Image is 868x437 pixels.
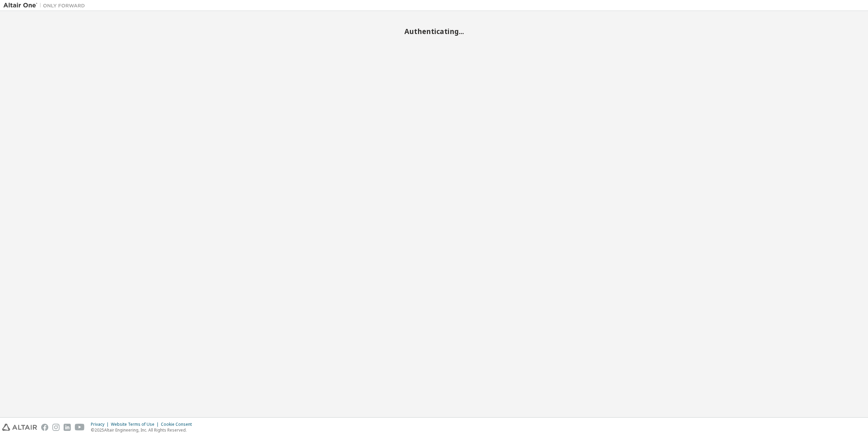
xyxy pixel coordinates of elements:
h2: Authenticating... [3,27,865,36]
div: Privacy [91,422,111,427]
p: © 2025 Altair Engineering, Inc. All Rights Reserved. [91,427,196,433]
img: youtube.svg [75,424,85,431]
img: instagram.svg [52,424,60,431]
div: Cookie Consent [161,422,196,427]
img: linkedin.svg [64,424,71,431]
img: Altair One [3,2,88,9]
img: altair_logo.svg [2,424,37,431]
div: Website Terms of Use [111,422,161,427]
img: facebook.svg [41,424,48,431]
